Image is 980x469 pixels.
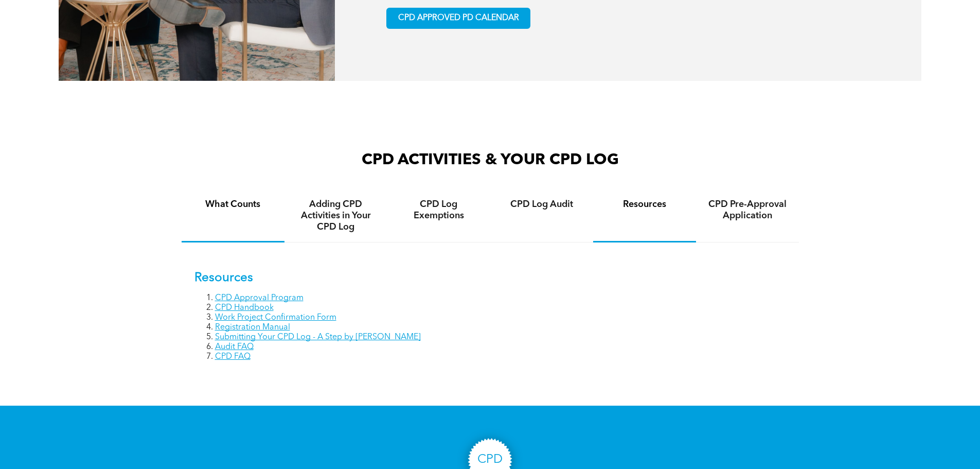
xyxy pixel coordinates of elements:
h4: What Counts [191,199,275,210]
h4: Adding CPD Activities in Your CPD Log [294,199,378,233]
a: Submitting Your CPD Log - A Step by [PERSON_NAME] [215,333,421,341]
h4: Resources [602,199,687,210]
a: Registration Manual [215,323,290,332]
span: CPD APPROVED PD CALENDAR [398,13,519,23]
h4: CPD Pre-Approval Application [705,199,790,221]
a: Work Project Confirmation Form [215,314,336,322]
h4: CPD Log Exemptions [397,199,481,221]
a: CPD Handbook [215,304,274,312]
span: CPD ACTIVITIES & YOUR CPD LOG [362,152,619,168]
a: CPD FAQ [215,353,251,361]
a: Audit FAQ [215,343,254,351]
h4: CPD Log Audit [500,199,584,210]
a: CPD APPROVED PD CALENDAR [386,8,530,29]
h3: CPD [477,453,503,467]
a: CPD Approval Program [215,294,304,302]
p: Resources [194,271,786,286]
